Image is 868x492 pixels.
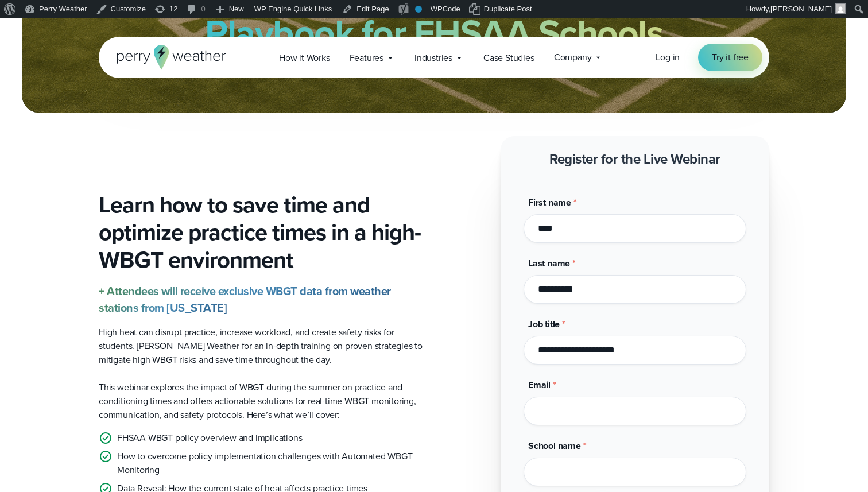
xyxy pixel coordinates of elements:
span: First name [528,196,571,209]
span: [PERSON_NAME] [770,5,832,13]
div: No index [415,6,422,13]
span: How it Works [279,51,330,65]
p: FHSAA WBGT policy overview and implications [117,431,302,445]
span: Log in [656,51,680,64]
h3: Learn how to save time and optimize practice times in a high-WBGT environment [99,191,425,274]
p: High heat can disrupt practice, increase workload, and create safety risks for students. [PERSON_... [99,326,425,367]
p: This webinar explores the impact of WBGT during the summer on practice and conditioning times and... [99,381,425,422]
a: Log in [656,51,680,64]
span: School name [528,439,581,452]
a: Try it free [698,44,762,71]
span: Features [350,51,383,65]
span: Company [554,51,592,64]
strong: Register for the Live Webinar [549,149,720,169]
span: Case Studies [483,51,534,65]
a: Case Studies [474,46,544,69]
span: Industries [414,51,452,65]
a: How it Works [269,46,340,69]
span: Job title [528,317,560,331]
span: Email [528,378,551,392]
strong: + Attendees will receive exclusive WBGT data from weather stations from [US_STATE] [99,282,391,316]
span: Last name [528,257,570,270]
span: Try it free [712,51,749,64]
p: How to overcome policy implementation challenges with Automated WBGT Monitoring [117,450,425,477]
